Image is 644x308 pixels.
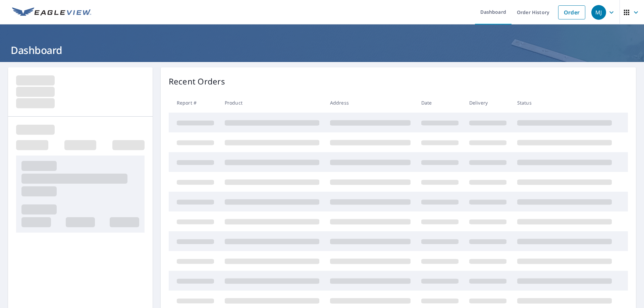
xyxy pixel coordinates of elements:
th: Date [416,93,464,113]
th: Status [512,93,617,113]
h1: Dashboard [8,43,636,57]
th: Delivery [464,93,512,113]
img: EV Logo [12,7,91,17]
th: Product [219,93,325,113]
div: MJ [591,5,606,20]
p: Recent Orders [169,75,225,87]
th: Address [325,93,416,113]
th: Report # [169,93,219,113]
a: Order [558,5,585,19]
